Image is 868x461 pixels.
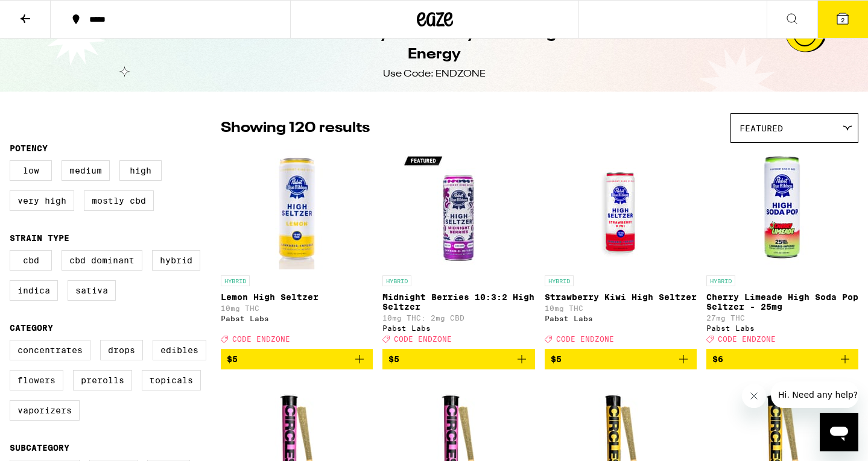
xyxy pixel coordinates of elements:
[221,349,373,369] button: Add to bag
[556,335,614,343] span: CODE ENDZONE
[232,335,290,343] span: CODE ENDZONE
[10,340,90,360] label: Concentrates
[545,292,697,302] p: Strawberry Kiwi High Seltzer
[68,280,116,301] label: Sativa
[10,250,52,271] label: CBD
[545,304,697,312] p: 10mg THC
[153,340,206,360] label: Edibles
[215,24,654,65] h1: 35% Off - Game Day = Dank Day! It's Giving End Zone Energy
[100,340,143,360] label: Drops
[10,233,69,243] legend: Strain Type
[10,160,52,181] label: Low
[382,314,534,322] p: 10mg THC: 2mg CBD
[545,275,574,286] p: HYBRID
[742,384,766,408] iframe: Close message
[718,335,776,343] span: CODE ENDZONE
[841,16,844,24] span: 2
[382,275,411,286] p: HYBRID
[84,190,154,211] label: Mostly CBD
[382,349,534,369] button: Add to bag
[142,370,201,390] label: Topicals
[394,335,452,343] span: CODE ENDZONE
[221,304,373,312] p: 10mg THC
[820,413,858,451] iframe: Button to launch messaging window
[706,275,735,286] p: HYBRID
[706,292,858,312] p: Cherry Limeade High Soda Pop Seltzer - 25mg
[221,315,373,322] div: Pabst Labs
[545,349,697,369] button: Add to bag
[221,118,370,139] p: Showing 120 results
[10,400,80,421] label: Vaporizers
[560,149,681,269] img: Pabst Labs - Strawberry Kiwi High Seltzer
[10,280,58,301] label: Indica
[10,323,53,333] legend: Category
[740,124,783,133] span: Featured
[227,354,238,364] span: $5
[388,354,399,364] span: $5
[221,275,250,286] p: HYBRID
[10,143,48,153] legend: Potency
[221,292,373,302] p: Lemon High Seltzer
[119,160,162,181] label: High
[10,443,69,453] legend: Subcategory
[398,149,519,269] img: Pabst Labs - Midnight Berries 10:3:2 High Seltzer
[383,67,486,81] div: Use Code: ENDZONE
[10,190,74,211] label: Very High
[62,250,142,271] label: CBD Dominant
[712,354,723,364] span: $6
[221,149,373,349] a: Open page for Lemon High Seltzer from Pabst Labs
[706,149,858,349] a: Open page for Cherry Limeade High Soda Pop Seltzer - 25mg from Pabst Labs
[62,160,110,181] label: Medium
[545,315,697,322] div: Pabst Labs
[10,370,63,390] label: Flowers
[551,354,562,364] span: $5
[545,149,697,349] a: Open page for Strawberry Kiwi High Seltzer from Pabst Labs
[706,314,858,322] p: 27mg THC
[73,370,132,390] label: Prerolls
[382,324,534,332] div: Pabst Labs
[706,349,858,369] button: Add to bag
[722,149,843,269] img: Pabst Labs - Cherry Limeade High Soda Pop Seltzer - 25mg
[771,381,858,408] iframe: Message from company
[236,149,357,269] img: Pabst Labs - Lemon High Seltzer
[817,1,868,38] button: 2
[382,149,534,349] a: Open page for Midnight Berries 10:3:2 High Seltzer from Pabst Labs
[152,250,200,271] label: Hybrid
[706,324,858,332] div: Pabst Labs
[382,292,534,312] p: Midnight Berries 10:3:2 High Seltzer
